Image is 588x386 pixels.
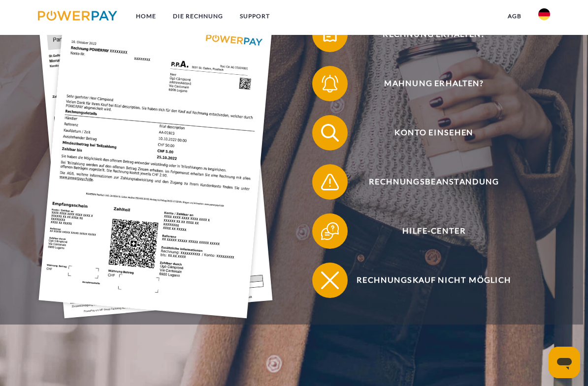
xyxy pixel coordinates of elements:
span: Mahnung erhalten? [326,66,543,101]
img: qb_warning.svg [319,171,341,193]
a: Mahnung erhalten? [299,64,555,103]
a: Home [128,7,164,25]
button: Rechnungsbeanstandung [312,164,543,200]
a: Rechnungskauf nicht möglich [299,261,555,300]
a: Rechnungsbeanstandung [299,162,555,202]
span: Rechnungskauf nicht möglich [326,263,543,298]
img: qb_help.svg [319,220,341,242]
a: Konto einsehen [299,113,555,152]
button: Mahnung erhalten? [312,66,543,101]
img: logo-powerpay.svg [38,11,117,21]
iframe: Schaltfläche zum Öffnen des Messaging-Fensters [549,347,580,378]
a: agb [499,7,530,25]
img: qb_close.svg [319,269,341,292]
span: Konto einsehen [326,115,543,150]
span: Rechnungsbeanstandung [326,164,543,200]
button: Rechnungskauf nicht möglich [312,263,543,298]
button: Rechnung erhalten? [312,17,543,52]
img: de [538,8,550,20]
span: Hilfe-Center [326,213,543,249]
a: DIE RECHNUNG [164,7,231,25]
button: Hilfe-Center [312,213,543,249]
img: qb_bell.svg [319,73,341,95]
button: Konto einsehen [312,115,543,150]
a: Rechnung erhalten? [299,15,555,54]
img: single_invoice_powerpay_de.jpg [39,6,273,319]
a: SUPPORT [231,7,278,25]
img: qb_search.svg [319,122,341,144]
a: Hilfe-Center [299,211,555,251]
